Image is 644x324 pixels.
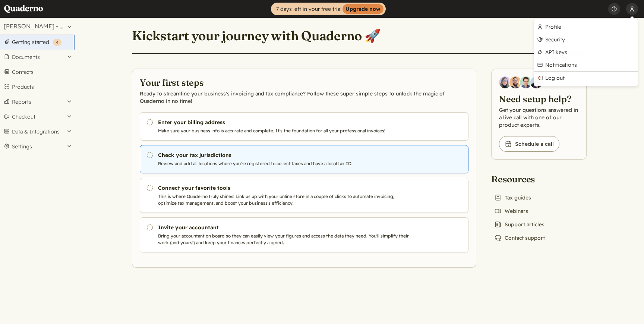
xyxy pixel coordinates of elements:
strong: Upgrade now [342,4,383,14]
p: Get your questions answered in a live call with one of our product experts. [499,106,579,129]
a: Webinars [491,206,531,216]
a: Notifications [534,59,638,71]
a: Support articles [491,219,547,230]
p: Ready to streamline your business's invoicing and tax compliance? Follow these super simple steps... [140,90,468,105]
a: API keys [534,46,638,59]
a: Contact support [491,233,548,243]
span: 4 [56,40,59,45]
h2: Resources [491,173,548,185]
img: Jairo Fumero, Account Executive at Quaderno [509,76,521,88]
img: Ivo Oltmans, Business Developer at Quaderno [520,76,532,88]
a: Invite your accountant Bring your accountant on board so they can easily view your figures and ac... [140,217,468,252]
a: 7 days left in your free trialUpgrade now [271,3,386,15]
h3: Check your tax jurisdictions [158,151,412,159]
p: Bring your accountant on board so they can easily view your figures and access the data they need... [158,233,412,246]
h3: Connect your favorite tools [158,184,412,192]
a: Check your tax jurisdictions Review and add all locations where you're registered to collect taxe... [140,145,468,173]
h1: Kickstart your journey with Quaderno 🚀 [132,28,381,44]
a: Log out [534,72,638,84]
a: Security [534,33,638,46]
img: Javier Rubio, DevRel at Quaderno [530,76,542,88]
p: Make sure your business info is accurate and complete. It's the foundation for all your professio... [158,128,412,134]
a: Profile [534,21,638,33]
p: This is where Quaderno truly shines! Link us up with your online store in a couple of clicks to a... [158,193,412,207]
img: Diana Carrasco, Account Executive at Quaderno [499,76,511,88]
a: Schedule a call [499,136,559,152]
h3: Invite your accountant [158,224,412,231]
a: Enter your billing address Make sure your business info is accurate and complete. It's the founda... [140,112,468,141]
p: Review and add all locations where you're registered to collect taxes and have a local tax ID. [158,160,412,167]
h2: Need setup help? [499,93,579,105]
a: Tax guides [491,192,534,203]
a: Connect your favorite tools This is where Quaderno truly shines! Link us up with your online stor... [140,178,468,213]
h3: Enter your billing address [158,119,412,126]
h2: Your first steps [140,76,468,88]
